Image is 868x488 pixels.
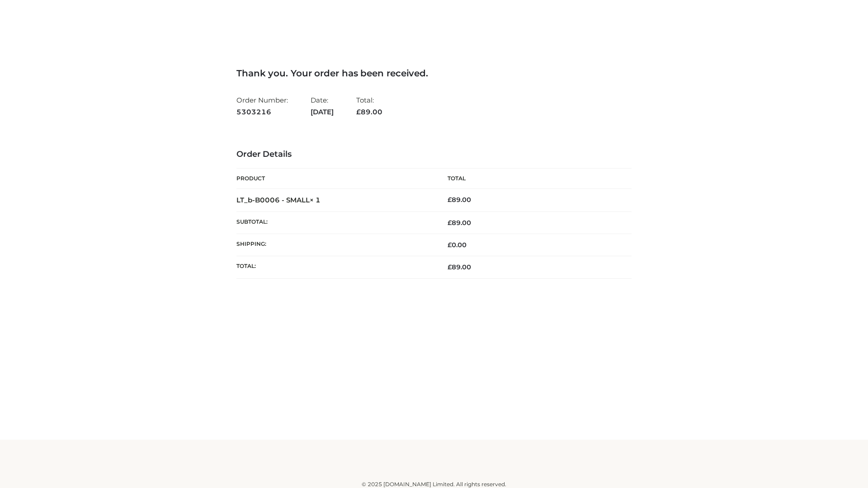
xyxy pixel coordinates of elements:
[434,169,632,189] th: Total
[311,92,334,120] li: Date:
[236,169,434,189] th: Product
[448,241,452,249] span: £
[356,92,382,120] li: Total:
[310,196,321,204] strong: × 1
[448,219,471,227] span: 89.00
[236,196,321,204] strong: LT_b-B0006 - SMALL
[236,106,288,118] strong: 5303216
[236,150,632,160] h3: Order Details
[236,92,288,120] li: Order Number:
[448,196,452,204] span: £
[236,211,434,234] th: Subtotal:
[236,256,434,278] th: Total:
[448,219,452,227] span: £
[356,108,361,116] span: £
[448,263,452,271] span: £
[236,68,632,79] h3: Thank you. Your order has been received.
[448,263,471,271] span: 89.00
[236,234,434,256] th: Shipping:
[448,196,471,204] bdi: 89.00
[311,106,334,118] strong: [DATE]
[356,108,382,116] span: 89.00
[448,241,467,249] bdi: 0.00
